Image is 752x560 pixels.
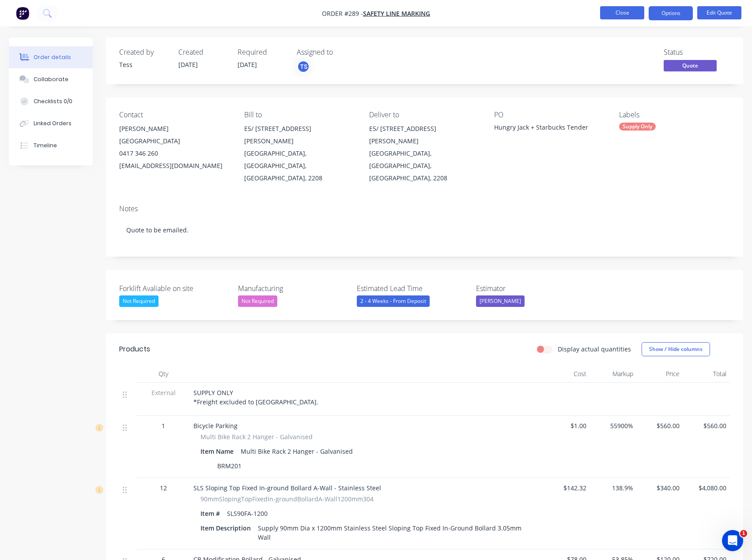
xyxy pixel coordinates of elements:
span: External [140,388,186,397]
div: Cost [543,365,590,383]
button: TS [297,60,310,73]
div: Item # [200,507,223,520]
span: [DATE] [178,60,198,69]
div: Created [178,48,227,56]
button: Timeline [9,134,93,157]
div: E5/ [STREET_ADDRESS][PERSON_NAME] [244,123,355,147]
div: 2 - 4 Weeks - From Deposit [357,295,430,307]
div: Assigned to [297,48,385,56]
button: Collaborate [9,68,93,90]
span: $4,080.00 [687,483,726,493]
div: Required [238,48,286,56]
button: Edit Quote [697,6,741,19]
div: Not Required [119,295,159,307]
div: Deliver to [369,111,480,119]
div: [EMAIL_ADDRESS][DOMAIN_NAME] [119,160,230,172]
div: SLS90FA-1200 [223,507,271,520]
button: Linked Orders [9,112,93,134]
div: Products [119,344,150,355]
span: $142.32 [547,483,586,493]
div: Contact [119,111,230,119]
label: Manufacturing [238,283,348,294]
span: [DATE] [238,60,257,69]
label: Display actual quantities [558,344,631,354]
div: Collaborate [34,75,68,83]
div: [GEOGRAPHIC_DATA], [GEOGRAPHIC_DATA], [GEOGRAPHIC_DATA], 2208 [244,147,355,184]
span: $1.00 [547,421,586,430]
span: 1 [740,530,747,537]
div: Bill to [244,111,355,119]
div: Labels [619,111,730,119]
div: Markup [590,365,637,383]
span: 90mmSlopingTopFixedIn-groundBollardA-Wall1200mm304 [200,494,374,504]
div: Status [664,48,730,56]
div: [PERSON_NAME] [GEOGRAPHIC_DATA]0417 346 260[EMAIL_ADDRESS][DOMAIN_NAME] [119,123,230,172]
div: Price [637,365,684,383]
div: PO [494,111,605,119]
div: Not Required [238,295,277,307]
div: Created by [119,48,168,56]
label: Estimated Lead Time [357,283,467,294]
span: 138.9% [593,483,633,493]
label: Estimator [476,283,586,294]
div: Qty [137,365,190,383]
span: SLS Sloping Top Fixed In-ground Bollard A-Wall - Stainless Steel [193,484,381,492]
span: 12 [160,483,167,493]
button: Options [649,6,693,20]
img: Factory [16,7,29,20]
span: SUPPLY ONLY *Freight excluded to [GEOGRAPHIC_DATA]. [193,388,318,406]
span: $340.00 [640,483,680,493]
label: Forklift Avaliable on site [119,283,230,294]
span: Multi Bike Rack 2 Hanger - Galvanised [200,432,313,441]
div: 0417 346 260 [119,147,230,160]
span: $560.00 [640,421,680,430]
div: E5/ [STREET_ADDRESS][PERSON_NAME][GEOGRAPHIC_DATA], [GEOGRAPHIC_DATA], [GEOGRAPHIC_DATA], 2208 [244,123,355,184]
button: Close [600,6,644,19]
span: 1 [162,421,165,430]
div: Item Description [200,522,254,534]
div: Timeline [34,142,57,149]
div: Total [683,365,730,383]
div: Supply Only [619,123,656,131]
span: Quote [664,60,717,71]
span: 55900% [593,421,633,430]
div: Order details [34,53,71,61]
a: Safety Line Marking [363,9,430,18]
div: E5/ [STREET_ADDRESS][PERSON_NAME] [369,123,480,147]
span: Bicycle Parking [193,422,238,430]
div: Quote to be emailed. [119,217,730,243]
div: Hungry Jack + Starbucks Tender [494,123,605,135]
div: Notes [119,205,730,213]
span: Order #289 - [322,9,363,18]
iframe: Intercom live chat [722,530,743,551]
span: $560.00 [687,421,726,430]
div: E5/ [STREET_ADDRESS][PERSON_NAME][GEOGRAPHIC_DATA], [GEOGRAPHIC_DATA], [GEOGRAPHIC_DATA], 2208 [369,123,480,184]
div: Supply 90mm Dia x 1200mm Stainless Steel Sloping Top Fixed In-Ground Bollard 3.05mm Wall [254,522,533,544]
div: Checklists 0/0 [34,97,72,105]
button: Order details [9,46,93,68]
button: Show / Hide columns [642,342,710,356]
div: Item Name [200,445,237,458]
div: [PERSON_NAME] [476,295,525,307]
button: Checklists 0/0 [9,90,93,112]
div: [PERSON_NAME] [GEOGRAPHIC_DATA] [119,123,230,147]
div: Multi Bike Rack 2 Hanger - Galvanised [237,445,356,458]
div: [GEOGRAPHIC_DATA], [GEOGRAPHIC_DATA], [GEOGRAPHIC_DATA], 2208 [369,147,480,184]
div: Linked Orders [34,119,72,127]
div: BRM201 [214,459,245,472]
div: Tess [119,60,168,69]
button: Quote [664,60,717,73]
